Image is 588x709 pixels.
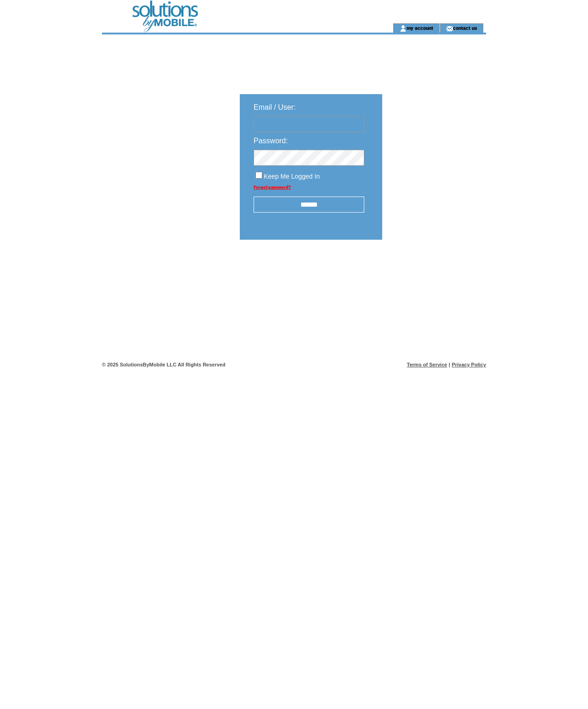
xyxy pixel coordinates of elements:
[449,362,450,367] span: |
[254,103,296,111] span: Email / User:
[254,137,288,145] span: Password:
[409,263,455,274] img: transparent.png;jsessionid=63551721E001F33E86728782EF48093D
[407,25,433,31] a: my account
[400,25,407,32] img: account_icon.gif;jsessionid=63551721E001F33E86728782EF48093D
[102,362,226,367] span: © 2025 SolutionsByMobile LLC All Rights Reserved
[407,362,447,367] a: Terms of Service
[446,25,453,32] img: contact_us_icon.gif;jsessionid=63551721E001F33E86728782EF48093D
[254,185,291,190] a: Forgot password?
[452,362,486,367] a: Privacy Policy
[264,173,320,180] span: Keep Me Logged In
[453,25,477,31] a: contact us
